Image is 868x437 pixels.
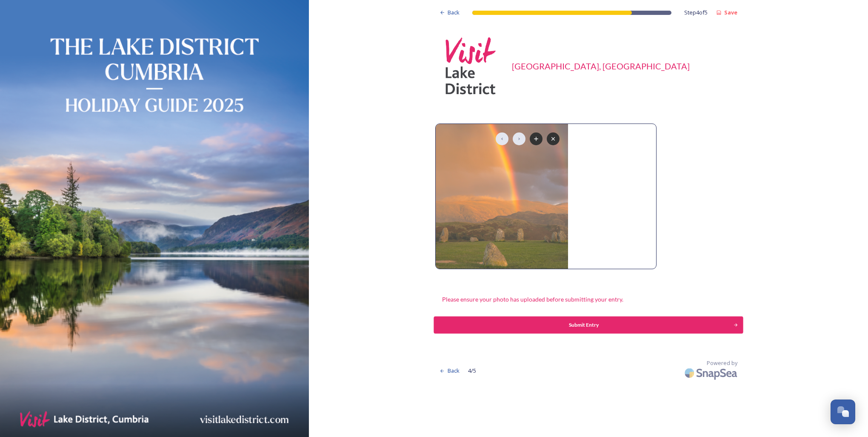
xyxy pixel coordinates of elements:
[724,9,737,16] strong: Save
[831,400,855,424] button: Open Chat
[448,367,460,375] span: Back
[512,60,690,72] div: [GEOGRAPHIC_DATA], [GEOGRAPHIC_DATA]
[440,34,503,98] img: Square-VLD-Logo-Pink-Grey.png
[684,9,708,17] span: Step 4 of 5
[439,321,729,329] div: Submit Entry
[448,9,460,17] span: Back
[468,367,476,375] span: 4 / 5
[434,316,743,333] button: Continue
[435,290,630,308] div: Please ensure your photo has uploaded before submitting your entry.
[682,363,742,383] img: SnapSea Logo
[707,359,737,367] span: Powered by
[436,124,568,269] img: Castlerigg%20Stone%20Circle%20by%20Edyta%20Rice%2021.09.2025.jpg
